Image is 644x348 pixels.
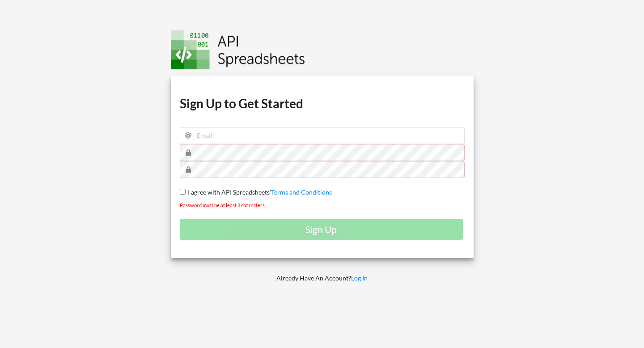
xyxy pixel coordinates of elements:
a: Terms and Conditions [271,188,332,196]
h1: Sign Up to Get Started [180,95,465,111]
a: Log In [351,274,368,282]
span: I agree with API Spreadsheets' [186,188,271,196]
small: Password must be at least 8 characters [180,202,265,208]
p: Already Have An Account? [165,274,480,283]
input: Email [180,127,465,144]
img: Logo.png [171,30,305,69]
